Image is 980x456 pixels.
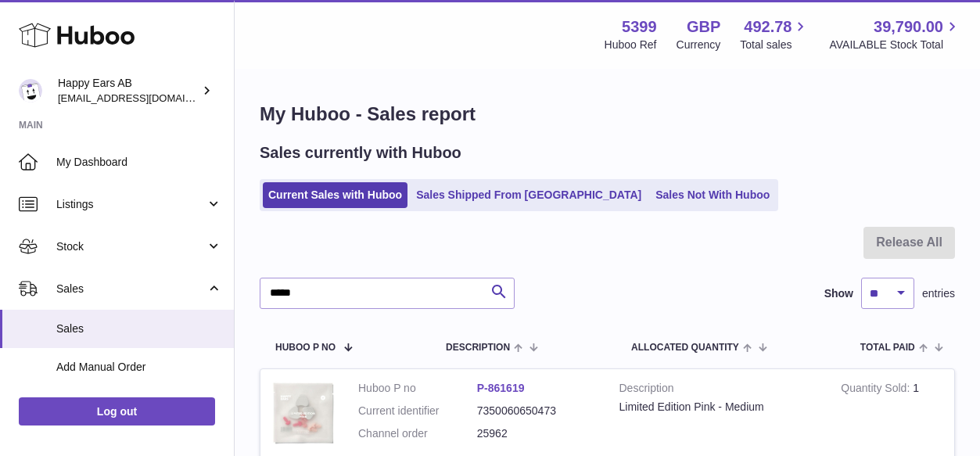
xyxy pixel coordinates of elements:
img: 3pl@happyearsearplugs.com [19,79,42,102]
a: Sales Shipped From [GEOGRAPHIC_DATA] [411,182,647,208]
span: 492.78 [744,16,792,38]
label: Show [824,286,853,301]
span: Listings [56,197,206,212]
span: Sales [56,282,206,296]
a: Sales Not With Huboo [650,182,775,208]
span: Huboo P no [275,343,336,353]
span: Sales [56,321,222,336]
span: Total paid [860,343,915,353]
span: [EMAIL_ADDRESS][DOMAIN_NAME] [58,92,230,104]
span: Description [446,343,510,353]
div: Huboo Ref [605,38,657,52]
span: ALLOCATED Quantity [631,343,739,353]
div: Limited Edition Pink - Medium [619,400,818,415]
span: Stock [56,239,206,254]
a: Current Sales with Huboo [263,182,407,208]
img: 53991712580656.png [272,381,335,446]
dt: Huboo P no [358,381,477,396]
a: Log out [19,397,215,425]
a: P-861619 [477,382,525,394]
span: Total sales [740,38,809,52]
dt: Channel order [358,426,477,441]
strong: Quantity Sold [841,382,913,398]
strong: 5399 [622,16,657,38]
span: 39,790.00 [874,16,943,38]
dt: Current identifier [358,404,477,418]
span: Add Manual Order [56,360,222,375]
div: Happy Ears AB [58,76,199,106]
dd: 7350060650473 [477,404,596,418]
div: Currency [677,38,721,52]
dd: 25962 [477,426,596,441]
h1: My Huboo - Sales report [260,102,955,127]
span: My Dashboard [56,155,222,170]
a: 492.78 Total sales [740,16,809,52]
strong: Description [619,381,818,400]
h2: Sales currently with Huboo [260,142,461,163]
a: 39,790.00 AVAILABLE Stock Total [829,16,961,52]
strong: GBP [687,16,720,38]
span: AVAILABLE Stock Total [829,38,961,52]
span: entries [922,286,955,301]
